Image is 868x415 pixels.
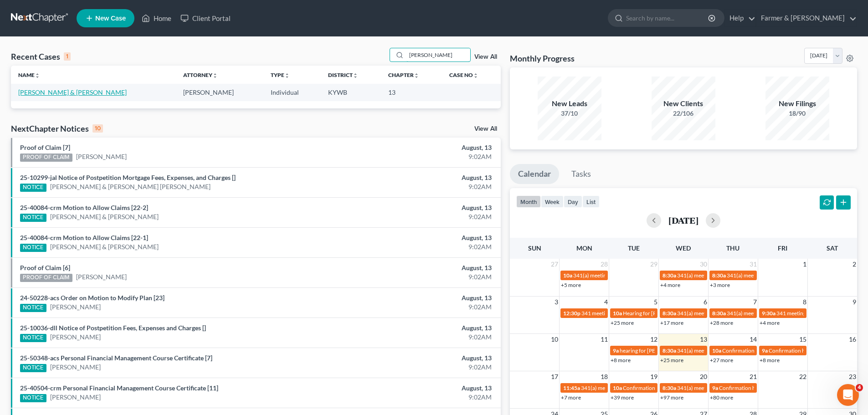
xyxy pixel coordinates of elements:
a: Farmer & [PERSON_NAME] [756,10,857,26]
span: Hearing for [PERSON_NAME] [623,310,694,317]
span: 9:30a [762,310,776,317]
span: 14 [749,334,758,345]
span: 10a [613,310,622,317]
div: 10 [92,124,103,133]
i: unfold_more [414,73,419,78]
span: 11:45a [563,384,580,391]
div: NOTICE [20,214,46,222]
a: Typeunfold_more [271,72,290,78]
i: unfold_more [473,73,478,78]
span: 341 meeting for [PERSON_NAME] [776,310,858,317]
div: NOTICE [20,244,46,252]
span: 9a [613,347,619,354]
a: 25-10299-jal Notice of Postpetition Mortgage Fees, Expenses, and Charges [] [20,174,236,181]
a: [PERSON_NAME] [76,152,127,161]
div: Recent Cases [11,51,71,62]
a: Calendar [510,164,559,184]
span: 23 [848,371,857,382]
a: +4 more [760,319,780,326]
span: 19 [649,371,658,382]
i: unfold_more [353,73,358,78]
span: Fri [778,244,787,252]
a: [PERSON_NAME] & [PERSON_NAME] [50,242,159,251]
a: Proof of Claim [7] [20,143,70,151]
span: 12:30p [563,310,580,317]
span: Confirmation hearing for [PERSON_NAME] [623,384,726,391]
button: week [541,195,564,208]
a: +3 more [710,282,730,288]
i: unfold_more [212,73,218,78]
div: August, 13 [340,173,492,182]
a: [PERSON_NAME] [76,272,127,282]
a: Home [137,10,176,26]
a: +5 more [561,282,581,288]
div: NOTICE [20,304,46,312]
div: NOTICE [20,394,46,402]
span: 9a [712,384,718,391]
div: 18/90 [765,109,829,118]
div: New Filings [765,98,829,109]
span: 8 [802,297,807,307]
span: 10a [563,272,572,279]
td: KYWB [321,84,381,101]
span: 6 [703,297,708,307]
span: 4 [856,384,863,391]
div: New Clients [652,98,715,109]
span: 31 [749,259,758,270]
span: 1 [802,259,807,270]
a: 25-10036-dll Notice of Postpetition Fees, Expenses and Charges [] [20,324,206,332]
span: 341(a) meeting for [PERSON_NAME] [677,272,765,279]
a: 24-50228-acs Order on Motion to Modify Plan [23] [20,294,164,302]
div: 9:02AM [340,272,492,282]
a: 25-40084-crm Motion to Allow Claims [22-1] [20,234,148,241]
span: 341(a) meeting for [PERSON_NAME] & [PERSON_NAME] [727,272,863,279]
input: Search by name... [406,48,470,61]
span: 22 [798,371,807,382]
div: August, 13 [340,323,492,333]
span: 9 [852,297,857,307]
div: 22/106 [652,109,715,118]
span: 341(a) meeting for [PERSON_NAME] [581,384,669,391]
a: [PERSON_NAME] & [PERSON_NAME] [PERSON_NAME] [50,182,211,191]
span: 341(a) meeting for Greisis De La [PERSON_NAME] [677,310,796,317]
div: 9:02AM [340,152,492,161]
span: 30 [699,259,708,270]
span: 8:30a [663,310,676,317]
span: 341(a) meeting for [PERSON_NAME] [727,310,815,317]
span: Sat [827,244,838,252]
a: +28 more [710,319,733,326]
span: 7 [752,297,758,307]
a: +25 more [660,357,683,364]
a: Districtunfold_more [328,72,358,78]
span: 10a [613,384,622,391]
a: [PERSON_NAME] [50,333,101,342]
span: 4 [603,297,609,307]
a: [PERSON_NAME] [50,393,101,402]
span: Tue [628,244,640,252]
span: 9a [762,347,768,354]
span: 2 [852,259,857,270]
span: 27 [550,259,559,270]
div: August, 13 [340,263,492,272]
a: 25-40504-crm Personal Financial Management Course Certificate [11] [20,384,218,392]
span: hearing for [PERSON_NAME] & [PERSON_NAME] [620,347,738,354]
span: 8:30a [663,384,676,391]
input: Search by name... [626,10,709,26]
a: View All [474,126,497,132]
span: 12 [649,334,658,345]
div: August, 13 [340,293,492,302]
a: [PERSON_NAME] & [PERSON_NAME] [18,88,127,96]
a: +25 more [611,319,634,326]
td: 13 [381,84,442,101]
span: 16 [848,334,857,345]
a: Chapterunfold_more [388,72,419,78]
td: Individual [263,84,321,101]
a: +8 more [760,357,780,364]
div: 1 [64,52,71,61]
div: August, 13 [340,233,492,242]
span: 341(a) meeting for [PERSON_NAME] [573,272,661,279]
span: 20 [699,371,708,382]
i: unfold_more [284,73,290,78]
a: 25-40084-crm Motion to Allow Claims [22-2] [20,204,148,211]
span: 15 [798,334,807,345]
